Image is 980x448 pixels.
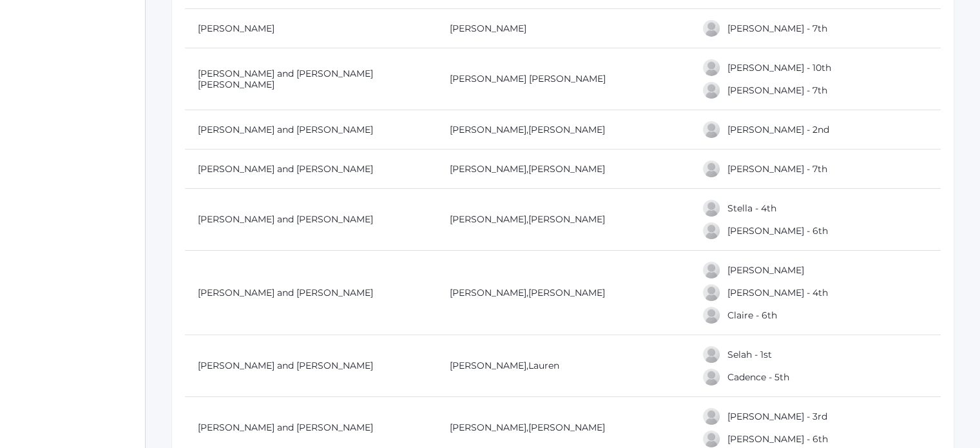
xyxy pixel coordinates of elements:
[450,124,526,135] a: [PERSON_NAME]
[727,225,828,237] a: [PERSON_NAME] - 6th
[450,213,526,225] a: [PERSON_NAME]
[437,189,689,251] td: ,
[198,287,373,298] a: [PERSON_NAME] and [PERSON_NAME]
[727,62,831,73] a: [PERSON_NAME] - 10th
[450,23,526,34] a: [PERSON_NAME]
[727,264,804,276] a: [PERSON_NAME]
[450,422,526,433] a: [PERSON_NAME]
[198,124,373,135] a: [PERSON_NAME] and [PERSON_NAME]
[702,199,721,218] div: Stella Weiland
[528,360,559,371] a: Lauren
[198,422,373,433] a: [PERSON_NAME] and [PERSON_NAME]
[450,360,526,371] a: [PERSON_NAME]
[528,422,605,433] a: [PERSON_NAME]
[198,68,373,90] a: [PERSON_NAME] and [PERSON_NAME] [PERSON_NAME]
[437,335,689,397] td: ,
[450,163,526,175] a: [PERSON_NAME]
[702,221,721,240] div: Lena Weiland
[702,283,721,302] div: Charles Williams
[450,287,526,298] a: [PERSON_NAME]
[702,260,721,280] div: John Lee Williams
[702,159,721,179] div: Whitney Waddell
[727,349,772,360] a: Selah - 1st
[727,84,827,96] a: [PERSON_NAME] - 7th
[450,73,606,84] a: [PERSON_NAME] [PERSON_NAME]
[702,81,721,100] div: John Gregory
[528,124,605,135] a: [PERSON_NAME]
[528,213,605,225] a: [PERSON_NAME]
[198,213,373,225] a: [PERSON_NAME] and [PERSON_NAME]
[727,23,827,34] a: [PERSON_NAME] - 7th
[702,367,721,387] div: Cadence Williams
[198,360,373,371] a: [PERSON_NAME] and [PERSON_NAME]
[198,163,373,175] a: [PERSON_NAME] and [PERSON_NAME]
[727,124,829,135] a: [PERSON_NAME] - 2nd
[528,163,605,175] a: [PERSON_NAME]
[702,345,721,364] div: Selah Williams
[702,120,721,139] div: Taylor Vanni
[437,251,689,335] td: ,
[702,306,721,325] div: Claire Williams
[727,163,827,175] a: [PERSON_NAME] - 7th
[702,19,721,38] div: Abrahm Thompson
[727,202,776,214] a: Stella - 4th
[437,150,689,189] td: ,
[702,58,721,77] div: Allie Grace Gregory
[528,287,605,298] a: [PERSON_NAME]
[437,110,689,150] td: ,
[727,287,828,298] a: [PERSON_NAME] - 4th
[727,309,777,321] a: Claire - 6th
[198,23,274,34] a: [PERSON_NAME]
[727,371,789,383] a: Cadence - 5th
[727,433,828,445] a: [PERSON_NAME] - 6th
[702,407,721,426] div: Camilla Witte
[727,411,827,422] a: [PERSON_NAME] - 3rd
